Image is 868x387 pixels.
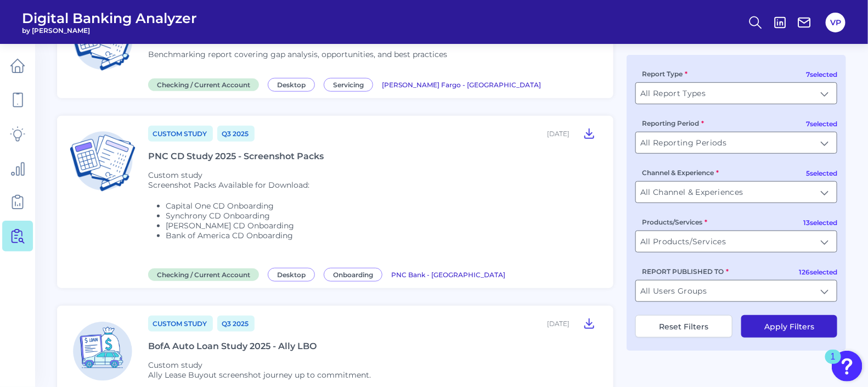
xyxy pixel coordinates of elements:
span: Digital Banking Analyzer [22,10,197,26]
span: by [PERSON_NAME] [22,26,197,35]
span: PNC Bank - [GEOGRAPHIC_DATA] [391,271,505,279]
span: Custom study [148,170,202,180]
a: Checking / Current Account [148,269,263,279]
button: Open Resource Center, 1 new notification [832,351,863,382]
span: Benchmarking report covering gap analysis, opportunities, and best practices [148,49,447,59]
span: Servicing [324,78,373,92]
label: Products/Services [642,218,707,226]
a: Servicing [324,79,377,89]
span: Desktop [268,78,315,92]
label: Report Type [642,70,687,78]
button: Apply Filters [741,315,837,338]
a: Desktop [268,269,319,279]
li: Capital One CD Onboarding [166,201,309,211]
button: Reset Filters [635,315,732,338]
a: Onboarding [324,269,387,279]
span: Custom study [148,360,202,370]
span: Checking / Current Account [148,78,259,91]
div: 1 [831,357,836,371]
a: PNC Bank - [GEOGRAPHIC_DATA] [391,269,505,279]
div: PNC CD Study 2025 - Screenshot Packs [148,151,324,161]
span: Onboarding [324,268,382,282]
li: [PERSON_NAME] CD Onboarding [166,221,309,231]
div: BofA Auto Loan Study 2025 - Ally LBO [148,341,317,351]
div: [DATE] [547,319,570,328]
a: Desktop [268,79,319,89]
label: Reporting Period [642,119,704,127]
div: [DATE] [547,130,570,138]
li: Bank of America CD Onboarding [166,231,309,240]
p: Screenshot Packs Available for Download: [148,180,309,190]
label: REPORT PUBLISHED TO [642,267,729,276]
img: Checking / Current Account [66,125,139,198]
span: Desktop [268,268,315,282]
a: Q3 2025 [217,126,255,142]
span: Checking / Current Account [148,268,259,281]
span: [PERSON_NAME] Fargo - [GEOGRAPHIC_DATA] [382,81,541,89]
a: Q3 2025 [217,316,255,332]
button: VP [826,13,846,32]
button: BofA Auto Loan Study 2025 - Ally LBO [578,315,600,332]
p: Ally Lease Buyout screenshot journey up to commitment. [148,370,371,380]
a: [PERSON_NAME] Fargo - [GEOGRAPHIC_DATA] [382,79,541,89]
label: Channel & Experience [642,169,719,177]
a: Checking / Current Account [148,79,263,89]
a: Custom Study [148,126,213,142]
a: Custom Study [148,316,213,332]
li: Synchrony CD Onboarding [166,211,309,221]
